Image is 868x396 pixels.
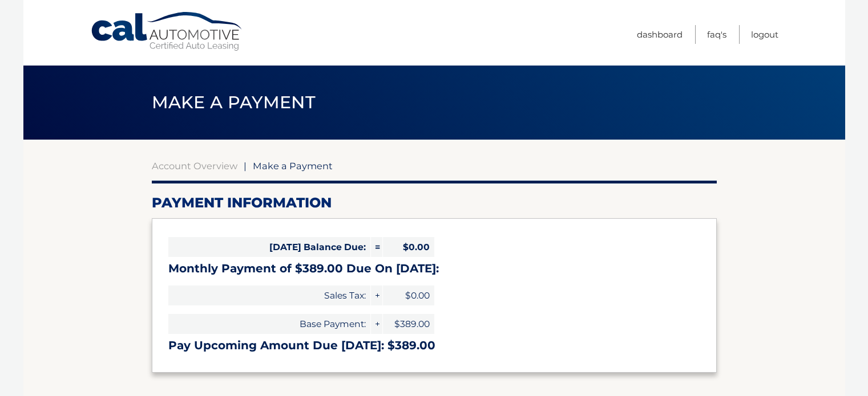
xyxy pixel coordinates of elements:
[152,194,717,211] h2: Payment Information
[168,285,370,305] span: Sales Tax:
[168,338,700,353] h3: Pay Upcoming Amount Due [DATE]: $389.00
[168,262,700,276] h3: Monthly Payment of $389.00 Due On [DATE]:
[371,237,382,257] span: =
[253,160,333,172] span: Make a Payment
[383,285,434,305] span: $0.00
[383,314,434,334] span: $389.00
[244,160,247,172] span: |
[168,237,370,257] span: [DATE] Balance Due:
[707,25,726,44] a: FAQ's
[383,237,434,257] span: $0.00
[637,25,683,44] a: Dashboard
[152,92,316,113] span: Make a Payment
[371,314,382,334] span: +
[168,314,370,334] span: Base Payment:
[371,285,382,305] span: +
[152,160,237,172] a: Account Overview
[751,25,778,44] a: Logout
[90,11,244,52] a: Cal Automotive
